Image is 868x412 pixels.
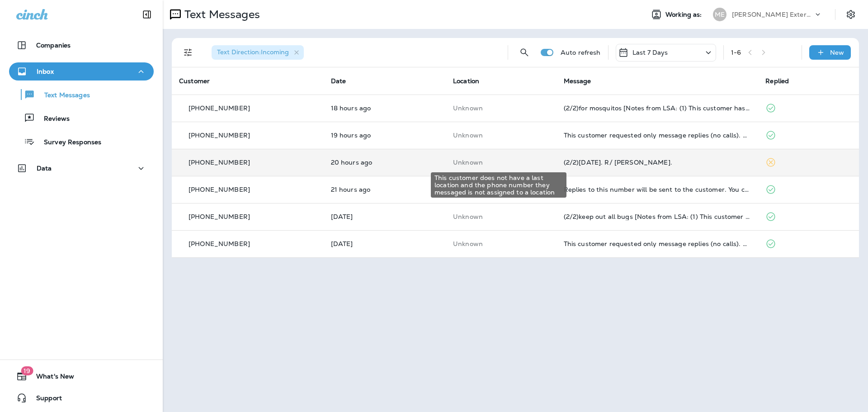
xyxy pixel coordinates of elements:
[564,159,751,166] div: (2/2)Thursday. R/ Michael Coffey.
[27,394,62,405] span: Support
[179,77,210,85] span: Customer
[21,366,33,375] span: 19
[765,77,789,85] span: Replied
[731,49,741,56] div: 1 - 6
[9,36,154,54] button: Companies
[453,213,549,220] p: This customer does not have a last location and the phone number they messaged is not assigned to...
[515,43,533,62] button: Search Messages
[35,138,101,147] p: Survey Responses
[453,159,549,166] p: This customer does not have a last location and the phone number they messaged is not assigned to...
[9,109,154,128] button: Reviews
[453,104,549,112] p: This customer does not have a last location and the phone number they messaged is not assigned to...
[632,49,668,56] p: Last 7 Days
[179,43,197,62] button: Filters
[37,165,52,172] p: Data
[561,49,601,56] p: Auto refresh
[331,77,346,85] span: Date
[453,132,549,139] p: This customer does not have a last location and the phone number they messaged is not assigned to...
[453,77,479,85] span: Location
[189,132,250,139] p: [PHONE_NUMBER]
[9,389,154,407] button: Support
[35,91,90,100] p: Text Messages
[331,186,439,193] p: Sep 8, 2025 12:50 PM
[564,213,751,220] div: (2/2)keep out all bugs [Notes from LSA: (1) This customer has requested a quote (2) This customer...
[331,213,439,220] p: Sep 3, 2025 08:54 AM
[331,104,439,112] p: Sep 8, 2025 04:06 PM
[564,240,751,247] div: This customer requested only message replies (no calls). Reply here or respond via your LSA dashb...
[189,240,250,247] p: [PHONE_NUMBER]
[431,172,566,198] div: This customer does not have a last location and the phone number they messaged is not assigned to...
[212,45,304,60] div: Text Direction:Incoming
[189,104,250,112] p: [PHONE_NUMBER]
[9,62,154,81] button: Inbox
[331,240,439,247] p: Sep 2, 2025 02:37 PM
[453,240,549,247] p: This customer does not have a last location and the phone number they messaged is not assigned to...
[189,186,250,193] p: [PHONE_NUMBER]
[564,104,751,112] div: (2/2)for mosquitos [Notes from LSA: (1) This customer has requested a quote (2) This customer has...
[9,367,154,385] button: 19What's New
[35,115,70,123] p: Reviews
[36,42,71,49] p: Companies
[713,8,726,21] div: ME
[665,11,704,19] span: Working as:
[331,132,439,139] p: Sep 8, 2025 03:29 PM
[217,48,289,56] span: Text Direction : Incoming
[181,8,260,21] p: Text Messages
[9,159,154,177] button: Data
[732,11,813,18] p: [PERSON_NAME] Exterminating
[37,68,54,75] p: Inbox
[9,85,154,104] button: Text Messages
[564,186,751,193] div: Replies to this number will be sent to the customer. You can also choose to call the customer thr...
[27,373,74,384] span: What's New
[564,77,591,85] span: Message
[843,6,859,23] button: Settings
[189,159,250,166] p: [PHONE_NUMBER]
[189,213,250,220] p: [PHONE_NUMBER]
[830,49,844,56] p: New
[9,132,154,151] button: Survey Responses
[564,132,751,139] div: This customer requested only message replies (no calls). Reply here or respond via your LSA dashb...
[134,5,160,24] button: Collapse Sidebar
[331,159,439,166] p: Sep 8, 2025 02:03 PM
